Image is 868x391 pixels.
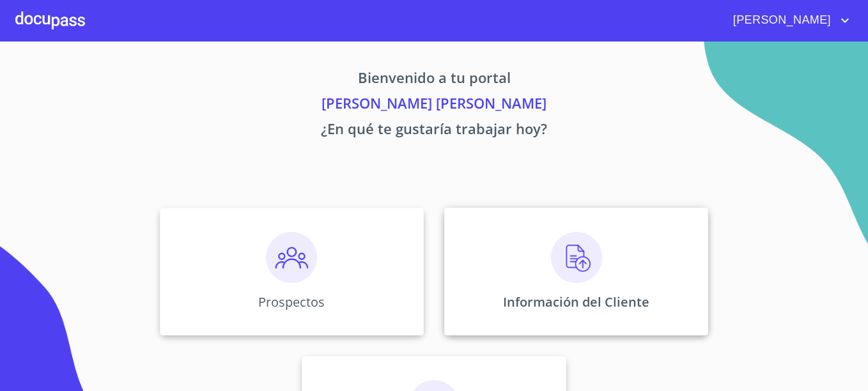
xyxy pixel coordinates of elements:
span: [PERSON_NAME] [724,10,837,31]
img: carga.png [551,232,602,283]
img: prospectos.png [266,232,317,283]
p: ¿En qué te gustaría trabajar hoy? [40,118,828,144]
button: account of current user [724,10,853,31]
p: Prospectos [258,293,325,310]
p: [PERSON_NAME] [PERSON_NAME] [40,93,828,118]
p: Bienvenido a tu portal [40,67,828,93]
p: Información del Cliente [503,293,649,310]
